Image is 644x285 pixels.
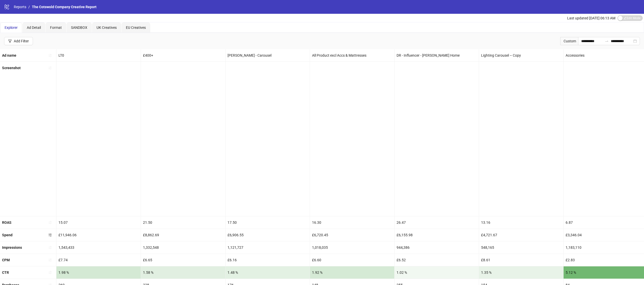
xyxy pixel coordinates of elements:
[310,229,394,241] div: £6,720.45
[225,229,310,241] div: £6,906.55
[97,26,117,30] span: UK Creatives
[605,39,609,43] span: swap-right
[395,49,479,61] div: DR - Influencer - [PERSON_NAME] Home
[126,26,146,30] span: EU Creatives
[48,54,52,57] span: sort-ascending
[48,66,52,70] span: sort-ascending
[479,254,563,266] div: £8.61
[479,229,563,241] div: £4,721.67
[56,229,141,241] div: £11,946.06
[225,266,310,279] div: 1.48 %
[479,49,563,61] div: Lighting Carousel – Copy
[2,220,11,225] b: ROAS
[2,245,22,250] b: Impressions
[2,258,10,262] b: CPM
[50,26,62,30] span: Format
[48,233,52,237] span: sort-descending
[56,266,141,279] div: 1.98 %
[225,49,310,61] div: [PERSON_NAME] - Carousel
[56,216,141,229] div: 15.07
[141,266,225,279] div: 1.58 %
[141,254,225,266] div: £6.65
[567,16,615,20] span: Last updated [DATE] 06:13 AM
[8,39,12,43] span: filter
[56,254,141,266] div: £7.74
[395,216,479,229] div: 26.47
[225,216,310,229] div: 17.50
[395,254,479,266] div: £6.52
[2,66,21,70] b: Screenshot
[141,216,225,229] div: 21.50
[395,229,479,241] div: £6,155.98
[2,53,16,57] b: Ad name
[310,266,394,279] div: 1.92 %
[2,270,9,275] b: CTR
[28,4,30,10] li: /
[56,49,141,61] div: LT0
[4,37,33,45] button: Add Filter
[395,241,479,254] div: 944,386
[479,216,563,229] div: 13.16
[395,266,479,279] div: 1.02 %
[225,241,310,254] div: 1,121,727
[560,37,578,45] div: Custom
[13,4,27,10] a: Reports
[14,39,29,43] div: Add Filter
[225,254,310,266] div: £6.16
[48,271,52,274] span: sort-ascending
[479,241,563,254] div: 548,165
[310,216,394,229] div: 16.30
[605,39,609,43] span: to
[141,49,225,61] div: £400+
[71,26,87,30] span: SANDBOX
[141,229,225,241] div: £8,862.69
[48,221,52,224] span: sort-ascending
[2,233,13,237] b: Spend
[48,246,52,249] span: sort-ascending
[5,26,18,30] span: Explorer
[310,254,394,266] div: £6.60
[310,241,394,254] div: 1,018,035
[310,49,394,61] div: All Product excl Accs & Mattresses
[27,26,41,30] span: Ad Detail
[32,5,97,9] span: The Cotswold Company Creative Report
[48,258,52,262] span: sort-ascending
[56,241,141,254] div: 1,543,433
[141,241,225,254] div: 1,332,548
[479,266,563,279] div: 1.35 %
